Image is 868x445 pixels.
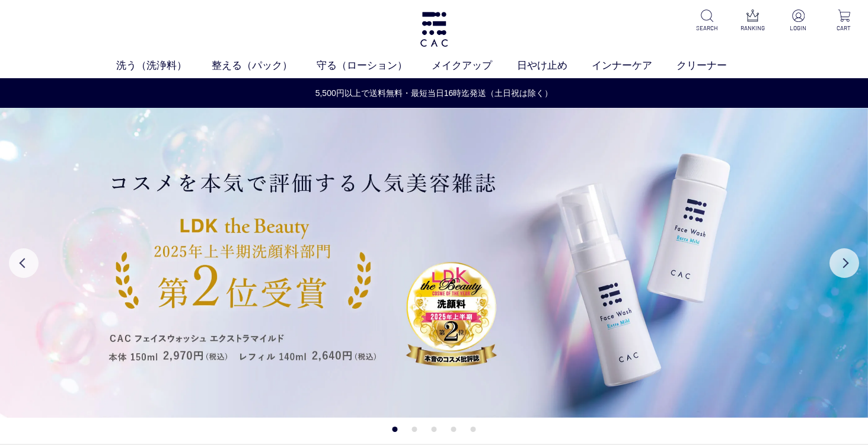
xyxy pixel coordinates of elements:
[471,427,476,432] button: 5 of 5
[517,59,592,73] a: 日やけ止め
[1,87,867,100] a: 5,500円以上で送料無料・最短当日16時迄発送（土日祝は除く）
[738,9,767,33] a: RANKING
[784,9,813,33] a: LOGIN
[412,427,417,432] button: 2 of 5
[592,59,676,73] a: インナーケア
[693,24,722,33] p: SEARCH
[829,248,859,278] button: Next
[419,12,449,47] img: logo
[784,24,813,33] p: LOGIN
[829,24,859,33] p: CART
[116,59,211,73] a: 洗う（洗浄料）
[432,59,516,73] a: メイクアップ
[693,9,722,33] a: SEARCH
[9,248,39,278] button: Previous
[432,427,437,432] button: 3 of 5
[829,9,859,33] a: CART
[451,427,457,432] button: 4 of 5
[212,59,317,73] a: 整える（パック）
[738,24,767,33] p: RANKING
[392,427,398,432] button: 1 of 5
[317,59,432,73] a: 守る（ローション）
[676,59,751,73] a: クリーナー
